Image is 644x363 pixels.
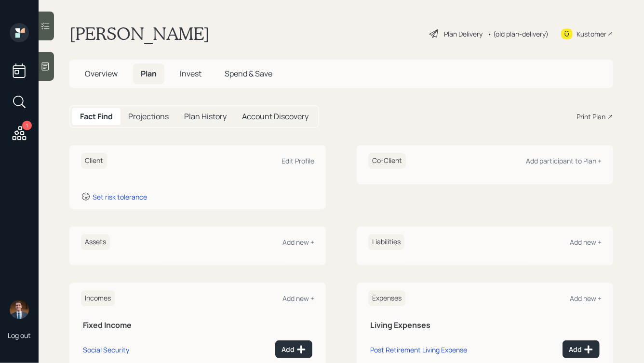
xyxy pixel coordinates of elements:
div: Add new + [570,294,602,303]
span: Invest [180,68,201,79]
h6: Incomes [81,290,115,306]
div: Add [569,345,593,354]
span: Overview [85,68,118,79]
h5: Projections [128,112,169,121]
h6: Assets [81,234,110,250]
span: Plan [141,68,157,79]
div: Log out [8,331,31,340]
div: Kustomer [577,29,606,39]
h6: Expenses [368,290,405,306]
h6: Liabilities [368,234,404,250]
h5: Fixed Income [83,321,312,330]
div: Add participant to Plan + [526,156,602,165]
h5: Living Expenses [370,321,600,330]
div: Add [282,345,306,354]
img: hunter_neumayer.jpg [10,300,29,319]
div: Social Security [83,345,129,354]
div: Edit Profile [282,156,314,165]
h1: [PERSON_NAME] [69,23,210,44]
div: 1 [22,121,32,130]
div: Add new + [570,238,602,247]
div: • (old plan-delivery) [487,29,549,39]
div: Add new + [282,238,314,247]
button: Add [563,340,600,358]
h5: Fact Find [80,112,113,121]
h5: Account Discovery [242,112,309,121]
h5: Plan History [184,112,227,121]
div: Add new + [282,294,314,303]
button: Add [275,340,312,358]
h6: Client [81,153,107,169]
h6: Co-Client [368,153,406,169]
div: Print Plan [577,112,605,122]
div: Plan Delivery [444,29,483,39]
div: Set risk tolerance [93,192,147,201]
span: Spend & Save [225,68,272,79]
div: Post Retirement Living Expense [370,345,467,354]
